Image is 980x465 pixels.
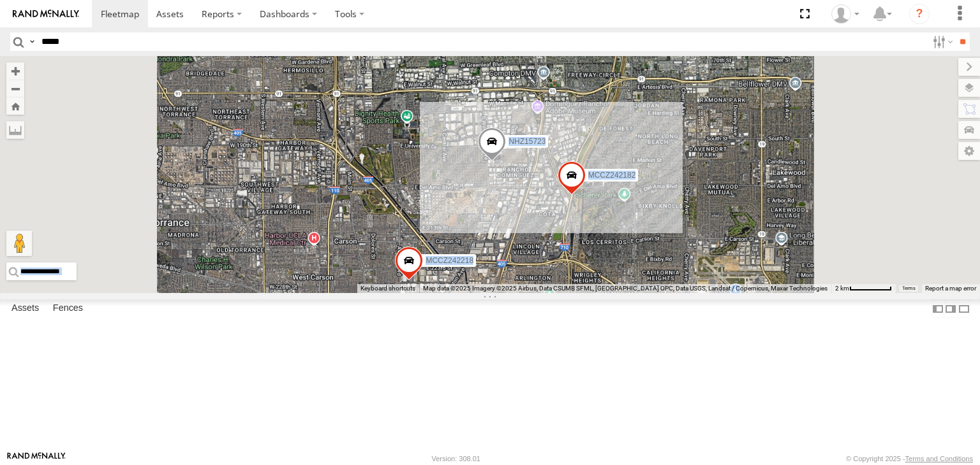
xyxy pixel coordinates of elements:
label: Dock Summary Table to the Right [944,299,957,318]
span: MCCZ242182 [588,171,636,180]
a: Terms (opens in new tab) [902,286,916,291]
button: Keyboard shortcuts [360,284,415,293]
div: Zulema McIntosch [827,4,864,24]
label: Search Query [27,32,37,51]
span: Map data ©2025 Imagery ©2025 Airbus, Data CSUMB SFML, [GEOGRAPHIC_DATA] OPC, Data USGS, Landsat /... [423,285,828,292]
img: rand-logo.svg [13,10,79,18]
div: Version: 308.01 [432,455,480,462]
button: Zoom Home [6,97,24,115]
label: Measure [6,121,24,139]
a: Visit our Website [7,452,66,465]
span: 2 km [835,285,849,292]
label: Fences [47,300,89,318]
label: Dock Summary Table to the Left [932,299,944,318]
label: Map Settings [958,142,980,160]
a: Terms and Conditions [905,455,973,462]
span: MCCZ242218 [426,256,473,265]
button: Map Scale: 2 km per 63 pixels [831,284,896,293]
a: Report a map error [925,285,976,292]
label: Hide Summary Table [958,299,970,318]
button: Drag Pegman onto the map to open Street View [6,231,32,256]
div: © Copyright 2025 - [846,455,973,462]
label: Assets [5,300,45,318]
i: ? [909,4,930,24]
button: Zoom in [6,62,24,80]
span: NHZ15723 [509,138,546,147]
button: Zoom out [6,80,24,97]
label: Search Filter Options [928,32,955,51]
